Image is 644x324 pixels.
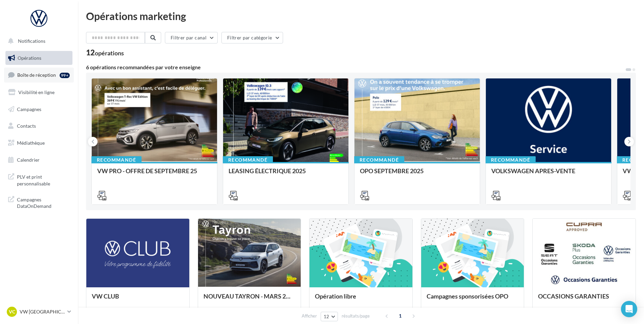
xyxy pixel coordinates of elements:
p: VW [GEOGRAPHIC_DATA] [20,308,65,315]
div: Campagnes sponsorisées OPO [427,293,519,306]
div: Open Intercom Messenger [621,301,637,317]
span: résultats/page [342,313,370,319]
a: VC VW [GEOGRAPHIC_DATA] [5,305,72,318]
a: Boîte de réception99+ [4,68,74,82]
button: Notifications [4,34,71,48]
span: Campagnes [17,106,41,112]
button: Filtrer par canal [165,32,218,43]
div: Opération libre [315,293,407,306]
div: LEASING ÉLECTRIQUE 2025 [229,167,343,181]
span: Médiathèque [17,140,45,146]
div: 6 opérations recommandées par votre enseigne [86,65,625,70]
a: Opérations [4,51,74,65]
span: Campagnes DataOnDemand [17,195,70,210]
span: Boîte de réception [17,72,56,78]
div: Recommandé [486,156,536,164]
a: Visibilité en ligne [4,85,74,100]
div: VW CLUB [92,293,184,306]
button: 12 [321,312,338,321]
a: PLV et print personnalisable [4,169,74,190]
span: PLV et print personnalisable [17,172,70,187]
span: Contacts [17,123,36,129]
a: Contacts [4,119,74,133]
a: Médiathèque [4,136,74,150]
div: 12 [86,49,124,56]
button: Filtrer par catégorie [221,32,283,43]
div: Recommandé [354,156,404,164]
div: Recommandé [91,156,142,164]
span: Notifications [18,38,45,44]
span: Afficher [302,313,317,319]
span: 1 [395,310,406,321]
span: Visibilité en ligne [18,89,55,95]
a: Campagnes DataOnDemand [4,192,74,212]
div: OPO SEPTEMBRE 2025 [360,167,474,181]
div: VOLKSWAGEN APRES-VENTE [491,167,606,181]
div: OCCASIONS GARANTIES [538,293,630,306]
div: Recommandé [223,156,273,164]
div: NOUVEAU TAYRON - MARS 2025 [203,293,296,306]
span: VC [9,308,15,315]
div: Opérations marketing [86,11,636,21]
div: VW PRO - OFFRE DE SEPTEMBRE 25 [97,167,212,181]
div: 99+ [60,73,70,78]
div: opérations [95,50,124,56]
a: Campagnes [4,102,74,116]
a: Calendrier [4,153,74,167]
span: Calendrier [17,157,40,163]
span: Opérations [18,55,41,61]
span: 12 [324,314,329,319]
